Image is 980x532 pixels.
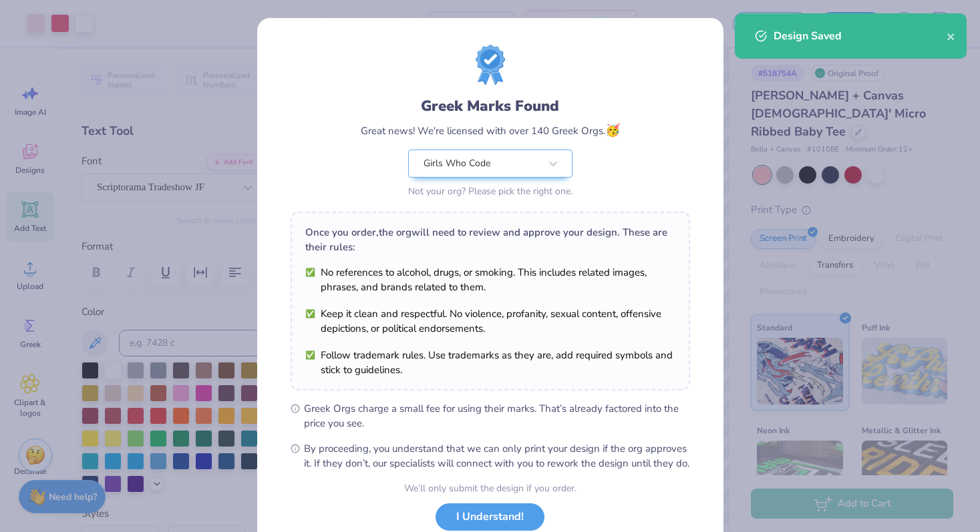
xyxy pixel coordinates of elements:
div: Greek Marks Found [421,95,559,117]
li: Follow trademark rules. Use trademarks as they are, add required symbols and stick to guidelines. [305,348,675,377]
span: By proceeding, you understand that we can only print your design if the org approves it. If they ... [304,441,690,471]
div: Great news! We're licensed with over 140 Greek Orgs. [361,121,620,140]
div: Not your org? Please pick the right one. [408,184,573,198]
li: No references to alcohol, drugs, or smoking. This includes related images, phrases, and brands re... [305,265,675,294]
span: 🥳 [605,122,620,138]
div: We’ll only submit the design if you order. [404,481,577,495]
button: close [947,28,956,44]
div: Once you order, the org will need to review and approve your design. These are their rules: [305,225,675,254]
button: I Understand! [436,503,544,531]
span: Greek Orgs charge a small fee for using their marks. That’s already factored into the price you see. [304,401,690,431]
div: Design Saved [774,28,947,44]
img: License badge [476,45,505,85]
li: Keep it clean and respectful. No violence, profanity, sexual content, offensive depictions, or po... [305,306,675,336]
